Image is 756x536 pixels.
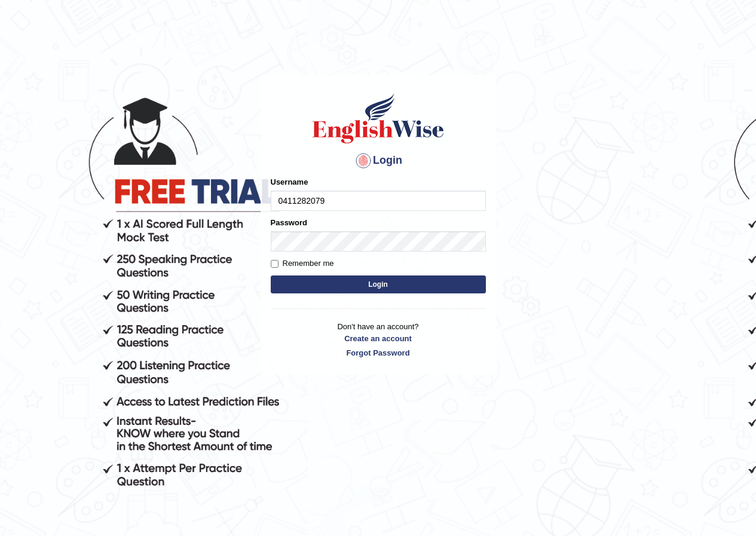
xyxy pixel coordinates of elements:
[271,333,486,344] a: Create an account
[310,91,446,145] img: Logo of English Wise sign in for intelligent practice with AI
[271,260,278,268] input: Remember me
[271,217,307,228] label: Password
[271,321,486,358] p: Don't have an account?
[271,176,308,188] label: Username
[271,151,486,170] h4: Login
[271,347,486,359] a: Forgot Password
[271,258,334,269] label: Remember me
[271,275,486,293] button: Login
